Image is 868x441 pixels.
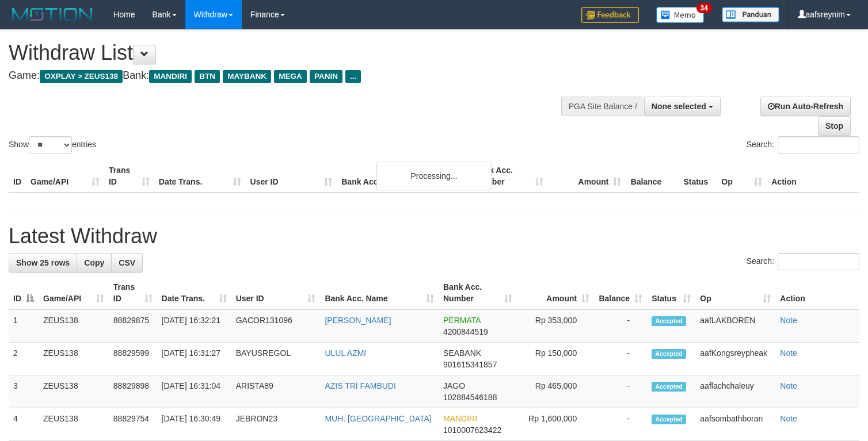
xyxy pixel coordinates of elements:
[470,160,548,193] th: Bank Acc. Number
[109,408,157,441] td: 88829754
[111,253,143,273] a: CSV
[780,381,797,390] a: Note
[26,160,104,193] th: Game/API
[443,381,465,390] span: JAGO
[39,375,109,408] td: ZEUS138
[9,375,39,408] td: 3
[9,136,96,154] label: Show entries
[517,375,594,408] td: Rp 465,000
[29,136,72,154] select: Showentries
[775,277,859,309] th: Action
[9,343,39,375] td: 2
[652,316,686,326] span: Accepted
[16,258,70,267] span: Show 25 rows
[644,97,721,116] button: None selected
[157,408,231,441] td: [DATE] 16:30:49
[149,70,192,83] span: MANDIRI
[9,253,77,273] a: Show 25 rows
[696,3,712,13] span: 34
[656,7,705,23] img: Button%20Memo.svg
[594,375,647,408] td: -
[157,375,231,408] td: [DATE] 16:31:04
[337,160,469,193] th: Bank Acc. Name
[767,160,859,193] th: Action
[778,253,859,270] input: Search:
[722,7,779,22] img: panduan.png
[246,160,337,193] th: User ID
[376,162,492,190] div: Processing...
[310,70,342,83] span: PANIN
[325,381,395,390] a: AZIS TRI FAMBUDI
[695,343,775,375] td: aafKongsreypheak
[77,253,112,273] a: Copy
[320,277,439,309] th: Bank Acc. Name: activate to sort column ascending
[548,160,626,193] th: Amount
[561,97,644,116] div: PGA Site Balance /
[39,309,109,343] td: ZEUS138
[780,348,797,358] a: Note
[652,349,686,359] span: Accepted
[594,309,647,343] td: -
[39,408,109,441] td: ZEUS138
[517,343,594,375] td: Rp 150,000
[195,70,220,83] span: BTN
[747,253,859,270] label: Search:
[9,408,39,441] td: 4
[325,348,366,358] a: ULUL AZMI
[109,309,157,343] td: 88829875
[443,360,497,369] span: Copy 901615341857 to clipboard
[9,6,96,23] img: MOTION_logo.png
[695,309,775,343] td: aafLAKBOREN
[695,408,775,441] td: aafsombathboran
[780,316,797,325] a: Note
[517,277,594,309] th: Amount: activate to sort column ascending
[84,258,104,267] span: Copy
[443,393,497,402] span: Copy 102884546188 to clipboard
[695,277,775,309] th: Op: activate to sort column ascending
[443,327,488,336] span: Copy 4200844519 to clipboard
[760,97,851,116] a: Run Auto-Refresh
[778,136,859,154] input: Search:
[517,408,594,441] td: Rp 1,600,000
[39,277,109,309] th: Game/API: activate to sort column ascending
[154,160,246,193] th: Date Trans.
[647,277,695,309] th: Status: activate to sort column ascending
[652,382,686,392] span: Accepted
[40,70,123,83] span: OXPLAY > ZEUS138
[325,316,391,325] a: [PERSON_NAME]
[443,316,481,325] span: PERMATA
[345,70,361,83] span: ...
[39,343,109,375] td: ZEUS138
[231,309,321,343] td: GACOR131096
[443,414,477,423] span: MANDIRI
[231,408,321,441] td: JEBRON23
[443,348,481,358] span: SEABANK
[109,375,157,408] td: 88829898
[157,309,231,343] td: [DATE] 16:32:21
[517,309,594,343] td: Rp 353,000
[9,277,39,309] th: ID: activate to sort column descending
[157,277,231,309] th: Date Trans.: activate to sort column ascending
[9,70,567,82] h4: Game: Bank:
[231,343,321,375] td: BAYUSREGOL
[119,258,135,267] span: CSV
[581,7,639,23] img: Feedback.jpg
[9,41,567,64] h1: Withdraw List
[594,408,647,441] td: -
[780,414,797,423] a: Note
[626,160,679,193] th: Balance
[109,343,157,375] td: 88829599
[223,70,271,83] span: MAYBANK
[9,225,859,248] h1: Latest Withdraw
[104,160,154,193] th: Trans ID
[9,160,26,193] th: ID
[231,277,321,309] th: User ID: activate to sort column ascending
[443,425,501,435] span: Copy 1010007623422 to clipboard
[717,160,767,193] th: Op
[439,277,517,309] th: Bank Acc. Number: activate to sort column ascending
[652,415,686,424] span: Accepted
[818,116,851,136] a: Stop
[9,309,39,343] td: 1
[695,375,775,408] td: aaflachchaleuy
[652,102,706,111] span: None selected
